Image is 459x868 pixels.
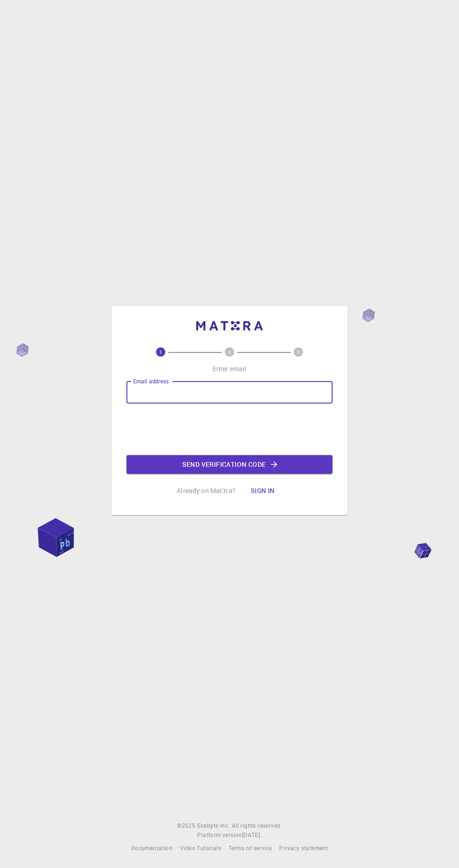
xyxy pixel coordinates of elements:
span: Exabyte Inc. [197,822,230,829]
a: Exabyte Inc. [197,821,230,831]
a: Terms of service [229,844,272,853]
a: [DATE]. [242,831,262,840]
a: Video Tutorials [180,844,221,853]
p: Already on Mat3ra? [177,486,236,495]
label: Email address [133,377,169,385]
span: Video Tutorials [180,844,221,852]
span: Documentation [131,844,172,852]
a: Privacy statement [279,844,328,853]
span: Terms of service [229,844,272,852]
span: [DATE] . [242,831,262,838]
p: Enter email [213,364,247,374]
text: 1 [159,349,162,355]
text: 2 [228,349,231,355]
span: Platform version [197,831,242,840]
span: All rights reserved. [232,821,282,831]
span: © 2025 [177,821,197,831]
button: Sign in [243,481,282,500]
text: 3 [297,349,300,355]
span: Privacy statement [279,844,328,852]
button: Send verification code [126,455,333,474]
a: Documentation [131,844,172,853]
iframe: reCAPTCHA [158,411,301,448]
